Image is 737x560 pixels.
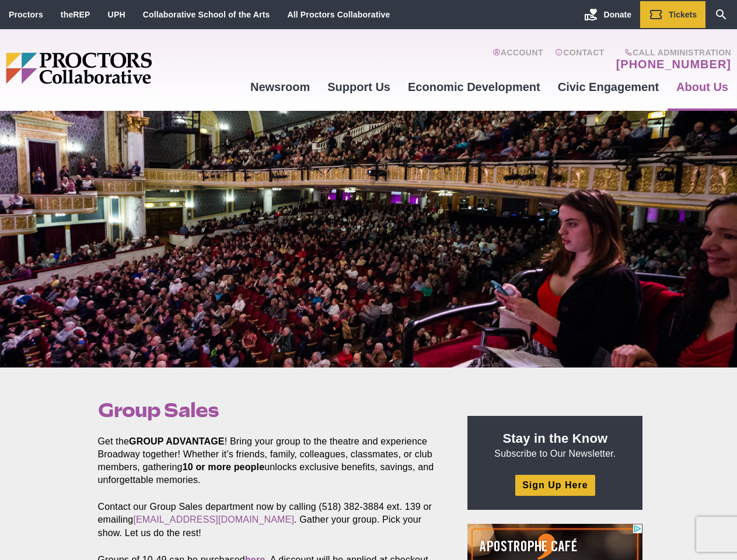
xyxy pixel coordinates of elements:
strong: GROUP ADVANTAGE [129,436,225,446]
strong: 10 or more people [183,462,265,472]
a: Proctors [9,10,43,19]
p: Contact our Group Sales department now by calling (518) 382-3884 ext. 139 or emailing . Gather yo... [98,501,441,539]
span: Call Administration [613,48,731,57]
a: Collaborative School of the Arts [143,10,270,19]
span: Tickets [669,10,697,19]
p: Get the ! Bring your group to the theatre and experience Broadway together! Whether it’s friends,... [98,435,441,487]
h1: Group Sales [98,399,441,421]
a: [PHONE_NUMBER] [616,57,731,71]
a: [EMAIL_ADDRESS][DOMAIN_NAME] [133,514,294,524]
a: Donate [575,1,640,28]
a: All Proctors Collaborative [287,10,390,19]
a: UPH [108,10,125,19]
a: About Us [668,71,737,103]
a: Economic Development [399,71,549,103]
a: Account [493,48,543,71]
a: theREP [61,10,90,19]
a: Search [705,1,737,28]
a: Sign Up Here [515,475,595,495]
img: Proctors logo [6,52,242,84]
a: Tickets [640,1,705,28]
p: Subscribe to Our Newsletter. [481,430,628,460]
span: Donate [604,10,631,19]
a: Support Us [319,71,399,103]
a: Newsroom [242,71,319,103]
a: Civic Engagement [549,71,668,103]
a: Contact [555,48,605,71]
strong: Stay in the Know [503,431,608,446]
